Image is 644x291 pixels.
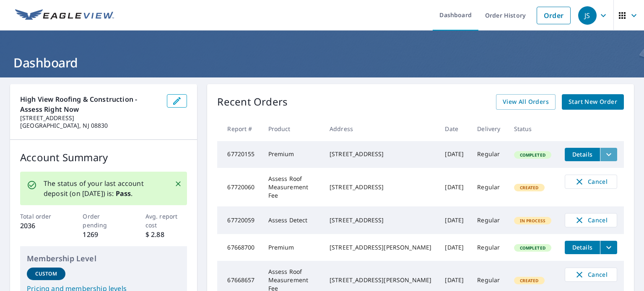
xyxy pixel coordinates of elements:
[515,245,551,251] span: Completed
[330,183,431,191] div: [STREET_ADDRESS]
[600,241,617,254] button: filesDropdownBtn-67668700
[15,9,114,22] img: EV Logo
[330,216,431,224] div: [STREET_ADDRESS]
[217,141,261,168] td: 67720155
[515,152,551,158] span: Completed
[470,116,507,141] th: Delivery
[438,168,470,206] td: [DATE]
[330,243,431,252] div: [STREET_ADDRESS][PERSON_NAME]
[565,148,600,161] button: detailsBtn-67720155
[262,234,323,261] td: Premium
[507,116,558,141] th: Status
[574,177,608,187] span: Cancel
[438,234,470,261] td: [DATE]
[262,141,323,168] td: Premium
[503,97,549,107] span: View All Orders
[537,7,571,24] a: Order
[20,114,160,122] p: [STREET_ADDRESS]
[262,168,323,206] td: Assess Roof Measurement Fee
[565,213,617,227] button: Cancel
[217,234,261,261] td: 67668700
[10,54,634,71] h1: Dashboard
[438,116,470,141] th: Date
[262,206,323,234] td: Assess Detect
[565,268,617,282] button: Cancel
[574,270,608,280] span: Cancel
[438,206,470,234] td: [DATE]
[570,150,595,158] span: Details
[574,215,608,225] span: Cancel
[145,229,187,239] p: $ 2.88
[515,278,544,283] span: Created
[600,148,617,161] button: filesDropdownBtn-67720155
[470,168,507,206] td: Regular
[20,94,160,114] p: High View Roofing & Construction - Assess Right Now
[570,243,595,251] span: Details
[83,229,125,239] p: 1269
[565,241,600,254] button: detailsBtn-67668700
[217,168,261,206] td: 67720060
[438,141,470,168] td: [DATE]
[83,212,125,229] p: Order pending
[515,185,544,191] span: Created
[217,206,261,234] td: 67720059
[470,141,507,168] td: Regular
[217,116,261,141] th: Report #
[578,6,597,25] div: JS
[515,218,551,224] span: In Process
[173,178,184,189] button: Close
[27,253,180,264] p: Membership Level
[562,94,624,110] a: Start New Order
[565,175,617,189] button: Cancel
[496,94,556,110] a: View All Orders
[20,150,187,165] p: Account Summary
[20,122,160,129] p: [GEOGRAPHIC_DATA], NJ 08830
[145,212,187,229] p: Avg. report cost
[569,97,617,107] span: Start New Order
[44,178,164,198] p: The status of your last account deposit (on [DATE]) is: .
[330,150,431,158] div: [STREET_ADDRESS]
[470,206,507,234] td: Regular
[330,276,431,284] div: [STREET_ADDRESS][PERSON_NAME]
[323,116,438,141] th: Address
[116,189,131,198] b: Pass
[20,212,62,221] p: Total order
[20,221,62,231] p: 2036
[262,116,323,141] th: Product
[217,94,288,110] p: Recent Orders
[470,234,507,261] td: Regular
[35,270,57,278] p: Custom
